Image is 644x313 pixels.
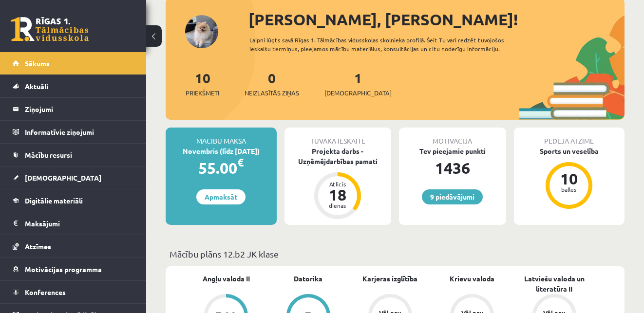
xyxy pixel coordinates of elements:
[170,247,621,260] p: Mācību plāns 12.b2 JK klase
[25,59,50,68] span: Sākums
[25,121,134,143] legend: Informatīvie ziņojumi
[13,235,134,258] a: Atzīmes
[25,98,134,120] legend: Ziņojumi
[323,187,352,203] div: 18
[25,212,134,235] legend: Maksājumi
[323,181,352,187] div: Atlicis
[554,171,584,186] div: 10
[514,146,625,156] div: Sports un veselība
[203,274,250,284] a: Angļu valoda II
[25,288,66,296] span: Konferences
[25,82,48,91] span: Aktuāli
[13,281,134,303] a: Konferences
[399,156,506,180] div: 1436
[284,146,392,221] a: Projekta darbs - Uzņēmējdarbības pamati Atlicis 18 dienas
[422,189,483,204] a: 9 piedāvājumi
[186,88,219,98] span: Priekšmeti
[323,203,352,208] div: dienas
[284,146,392,166] div: Projekta darbs - Uzņēmējdarbības pamati
[554,186,584,192] div: balles
[25,196,83,205] span: Digitālie materiāli
[249,36,525,53] div: Laipni lūgts savā Rīgas 1. Tālmācības vidusskolas skolnieka profilā. Šeit Tu vari redzēt tuvojošo...
[399,146,506,156] div: Tev pieejamie punkti
[13,75,134,97] a: Aktuāli
[13,144,134,166] a: Mācību resursi
[324,88,392,98] span: [DEMOGRAPHIC_DATA]
[450,274,494,284] a: Krievu valoda
[13,98,134,120] a: Ziņojumi
[362,274,417,284] a: Karjeras izglītība
[13,212,134,235] a: Maksājumi
[324,69,392,98] a: 1[DEMOGRAPHIC_DATA]
[513,274,595,294] a: Latviešu valoda un literatūra II
[25,150,72,159] span: Mācību resursi
[13,121,134,143] a: Informatīvie ziņojumi
[25,242,51,251] span: Atzīmes
[237,155,244,169] span: €
[186,69,219,98] a: 10Priekšmeti
[166,156,277,180] div: 55.00
[248,8,625,31] div: [PERSON_NAME], [PERSON_NAME]!
[245,69,299,98] a: 0Neizlasītās ziņas
[13,189,134,212] a: Digitālie materiāli
[166,128,277,146] div: Mācību maksa
[13,166,134,189] a: [DEMOGRAPHIC_DATA]
[399,128,506,146] div: Motivācija
[245,88,299,98] span: Neizlasītās ziņas
[166,146,277,156] div: Novembris (līdz [DATE])
[294,274,322,284] a: Datorika
[25,265,102,274] span: Motivācijas programma
[196,189,246,204] a: Apmaksāt
[13,258,134,280] a: Motivācijas programma
[25,173,101,182] span: [DEMOGRAPHIC_DATA]
[514,128,625,146] div: Pēdējā atzīme
[284,128,392,146] div: Tuvākā ieskaite
[13,52,134,74] a: Sākums
[11,17,89,41] a: Rīgas 1. Tālmācības vidusskola
[514,146,625,210] a: Sports un veselība 10 balles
